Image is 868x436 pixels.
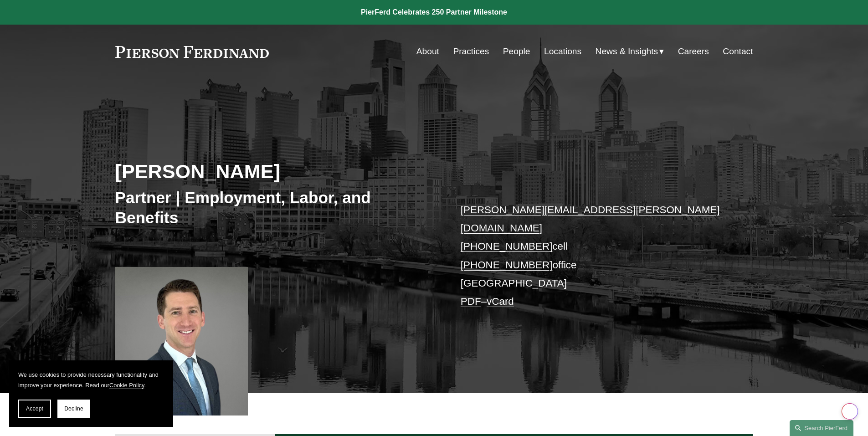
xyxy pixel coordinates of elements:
a: Cookie Policy [109,382,144,389]
a: folder dropdown [596,43,664,60]
span: Accept [26,405,43,412]
a: Locations [544,43,581,60]
span: News & Insights [596,44,658,60]
a: Careers [678,43,709,60]
a: Contact [723,43,753,60]
a: [PHONE_NUMBER] [461,259,553,271]
a: Search this site [790,420,853,436]
button: Decline [57,400,90,418]
p: cell office [GEOGRAPHIC_DATA] – [461,201,726,311]
a: People [503,43,530,60]
button: Accept [18,400,51,418]
p: We use cookies to provide necessary functionality and improve your experience. Read our . [18,369,164,390]
a: [PHONE_NUMBER] [461,241,553,252]
span: Decline [64,405,83,412]
section: Cookie banner [9,360,173,427]
a: PDF [461,296,481,307]
a: [PERSON_NAME][EMAIL_ADDRESS][PERSON_NAME][DOMAIN_NAME] [461,204,720,234]
h2: [PERSON_NAME] [115,159,434,183]
h3: Partner | Employment, Labor, and Benefits [115,188,434,227]
a: vCard [487,296,514,307]
a: Practices [453,43,489,60]
a: About [416,43,439,60]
